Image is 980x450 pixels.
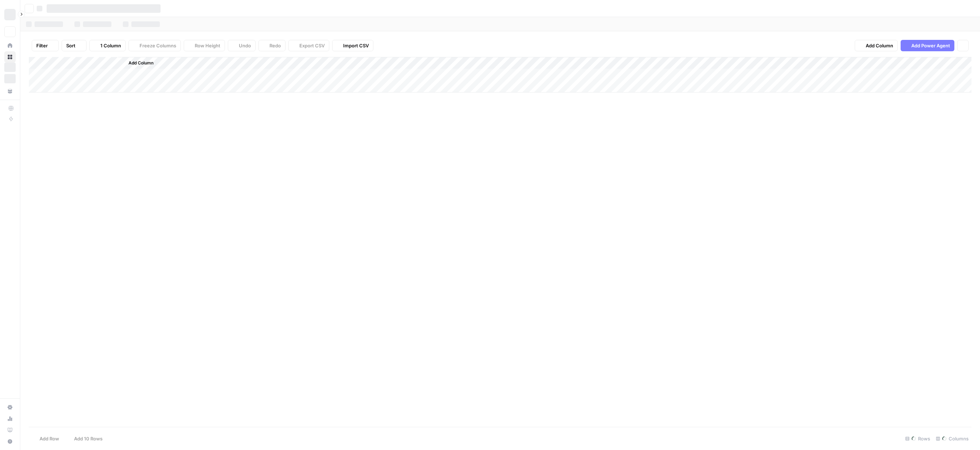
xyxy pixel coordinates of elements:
[866,42,893,49] span: Add Column
[343,42,369,49] span: Import CSV
[258,40,285,51] button: Redo
[239,42,251,49] span: Undo
[4,40,16,51] a: Home
[100,42,121,49] span: 1 Column
[140,42,176,49] span: Freeze Columns
[129,60,153,66] span: Add Column
[4,51,16,63] a: Browse
[63,433,107,444] button: Add 10 Rows
[902,433,933,444] div: Rows
[89,40,126,51] button: 1 Column
[119,58,156,68] button: Add Column
[29,433,63,444] button: Add Row
[62,40,87,51] button: Sort
[195,42,220,49] span: Row Height
[288,40,329,51] button: Export CSV
[184,40,225,51] button: Row Height
[911,42,950,49] span: Add Power Agent
[901,40,954,51] button: Add Power Agent
[4,413,16,424] a: Usage
[228,40,256,51] button: Undo
[4,402,16,413] a: Settings
[933,433,971,444] div: Columns
[4,424,16,436] a: Learning Hub
[74,435,103,442] span: Add 10 Rows
[66,42,75,49] span: Sort
[36,42,48,49] span: Filter
[4,85,16,97] a: Your Data
[855,40,898,51] button: Add Column
[299,42,325,49] span: Export CSV
[4,436,16,447] button: Help + Support
[40,435,59,442] span: Add Row
[269,42,281,49] span: Redo
[32,40,59,51] button: Filter
[332,40,373,51] button: Import CSV
[129,40,181,51] button: Freeze Columns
